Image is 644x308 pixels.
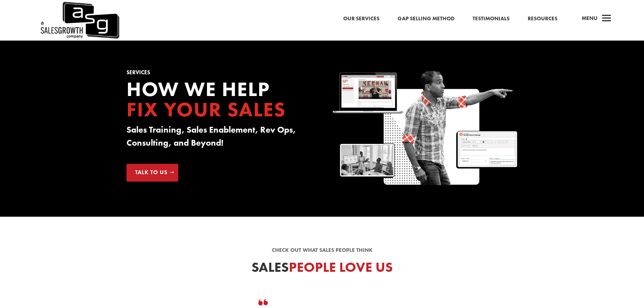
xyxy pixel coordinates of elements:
[599,12,614,26] span: a
[126,70,311,79] h1: Services
[398,14,454,24] a: Gap Selling Method
[126,246,518,255] p: Check out what sales people think
[473,14,510,24] a: Testimonials
[343,14,379,24] a: Our Services
[126,261,518,278] h2: Sales
[126,79,311,123] h2: How we Help
[528,14,557,24] a: Resources
[333,70,518,187] img: Sales Growth Keenan
[289,258,393,276] span: People Love Us
[126,123,311,153] h3: Sales Training, Sales Enablement, Rev Ops, Consulting, and Beyond!
[582,14,598,22] span: Menu
[126,96,286,122] span: Fix your Sales
[126,164,178,182] a: Talk to Us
